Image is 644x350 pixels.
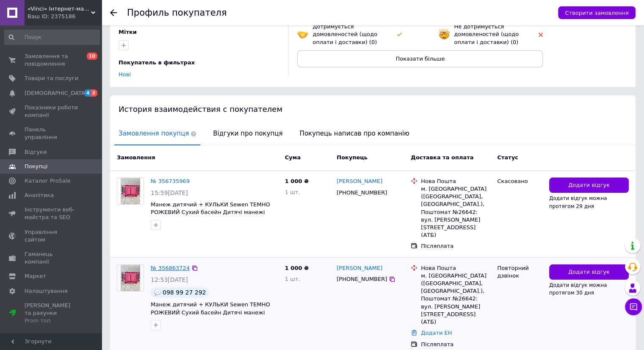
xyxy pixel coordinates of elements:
[25,75,78,82] span: Товари та послуги
[337,154,368,161] span: Покупець
[84,89,91,97] span: 4
[25,148,47,156] span: Відгуки
[549,178,629,193] button: Додати відгук
[154,289,161,296] img: :speech_balloon:
[121,265,141,291] img: Фото товару
[439,29,450,40] img: emoji
[454,23,519,45] span: Не дотримується домовленостей (щодо оплати і доставки) (0)
[28,13,102,20] div: Ваш ID: 2375186
[335,187,389,198] div: [PHONE_NUMBER]
[121,178,141,204] img: Фото товару
[397,33,402,36] img: rating-tag-type
[312,23,377,45] span: Дотримується домовленостей (щодо оплати і доставки) (0)
[151,201,270,216] a: Манеж дитячий + КУЛЬКИ Sewen ТЕМНО РОЖЕВИЙ Сухий басейн Дитячі манежі
[285,189,300,195] span: 1 шт.
[119,59,277,67] div: Покупатель в фильтрах
[421,330,452,336] a: Додати ЕН
[87,53,97,60] span: 10
[497,154,518,161] span: Статус
[497,264,542,280] div: Повторний дзвінок
[421,341,490,348] div: Післяплата
[117,154,155,161] span: Замовлення
[25,177,70,185] span: Каталог ProSale
[395,56,445,62] span: Показати більше
[285,265,309,271] span: 1 000 ₴
[25,89,87,97] span: [DEMOGRAPHIC_DATA]
[539,33,543,37] img: rating-tag-type
[568,181,610,189] span: Додати відгук
[285,178,309,184] span: 1 000 ₴
[163,289,206,296] span: 098 99 27 292
[421,264,490,272] div: Нова Пошта
[151,276,188,283] span: 12:53[DATE]
[151,265,190,271] a: № 356863724
[25,126,78,141] span: Панель управління
[25,302,78,325] span: [PERSON_NAME] та рахунки
[337,178,382,186] a: [PERSON_NAME]
[25,272,46,280] span: Маркет
[119,71,131,78] a: Нові
[549,195,607,209] span: Додати відгук можна протягом 29 дня
[151,189,188,196] span: 15:59[DATE]
[25,53,78,68] span: Замовлення та повідомлення
[4,30,100,45] input: Пошук
[421,242,490,250] div: Післяплата
[568,268,610,276] span: Додати відгук
[25,104,78,119] span: Показники роботи компанії
[25,192,54,199] span: Аналітика
[25,250,78,266] span: Гаманець компанії
[117,178,144,205] a: Фото товару
[127,8,227,18] h1: Профиль покупателя
[25,287,68,295] span: Налаштування
[28,5,91,13] span: «Vinci» Інтернет-магазин
[285,154,301,161] span: Cума
[114,123,200,144] span: Замовлення покупця
[117,264,144,292] a: Фото товару
[411,154,473,161] span: Доставка та оплата
[110,9,117,16] div: Повернутися назад
[497,178,542,185] div: Скасовано
[25,163,47,170] span: Покупці
[25,228,78,244] span: Управління сайтом
[297,29,308,40] img: emoji
[337,264,382,272] a: [PERSON_NAME]
[549,264,629,280] button: Додати відгук
[335,274,389,285] div: [PHONE_NUMBER]
[558,6,636,19] button: Створити замовлення
[625,298,642,315] button: Чат з покупцем
[209,123,287,144] span: Відгуки про покупця
[297,50,543,67] button: Показати більше
[119,29,137,35] span: Мітки
[91,89,97,97] span: 3
[296,123,414,144] span: Покупець написав про компанію
[285,276,300,282] span: 1 шт.
[565,10,629,16] span: Створити замовлення
[25,206,78,221] span: Інструменти веб-майстра та SEO
[549,282,607,296] span: Додати відгук можна протягом 30 дня
[151,178,190,184] a: № 356735969
[421,178,490,185] div: Нова Пошта
[421,185,490,239] div: м. [GEOGRAPHIC_DATA] ([GEOGRAPHIC_DATA], [GEOGRAPHIC_DATA].), Поштомат №26642: вул. [PERSON_NAME]...
[25,317,78,325] div: Prom топ
[151,301,270,316] a: Манеж дитячий + КУЛЬКИ Sewen ТЕМНО РОЖЕВИЙ Сухий басейн Дитячі манежі
[421,272,490,326] div: м. [GEOGRAPHIC_DATA] ([GEOGRAPHIC_DATA], [GEOGRAPHIC_DATA].), Поштомат №26642: вул. [PERSON_NAME]...
[119,105,282,114] span: История взаимодействия с покупателем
